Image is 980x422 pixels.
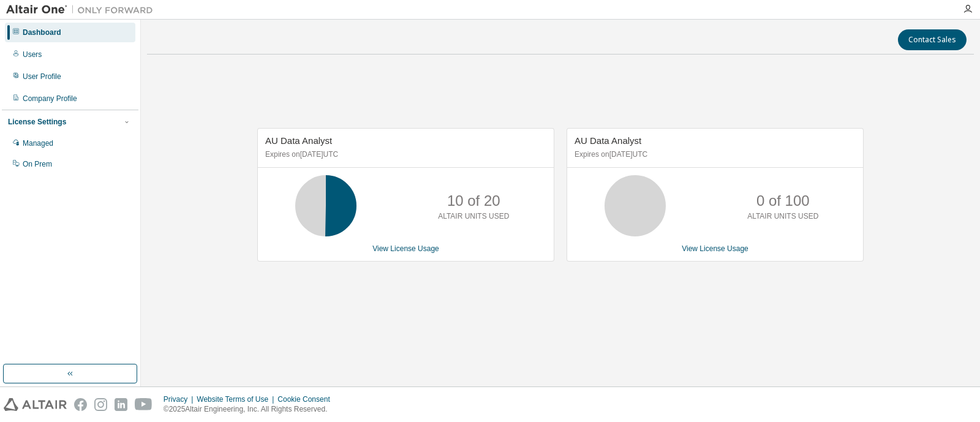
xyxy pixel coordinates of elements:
[115,398,127,411] img: linkedin.svg
[94,398,107,411] img: instagram.svg
[74,398,87,411] img: facebook.svg
[277,394,337,404] div: Cookie Consent
[6,4,159,16] img: Altair One
[898,29,967,50] button: Contact Sales
[197,394,277,404] div: Website Terms of Use
[756,190,810,211] p: 0 of 100
[135,398,153,411] img: youtube.svg
[438,211,509,222] p: ALTAIR UNITS USED
[372,244,439,253] a: View License Usage
[23,159,52,169] div: On Prem
[23,138,53,148] div: Managed
[23,72,61,81] div: User Profile
[164,394,197,404] div: Privacy
[747,211,818,222] p: ALTAIR UNITS USED
[4,398,67,411] img: altair_logo.svg
[575,135,641,146] span: AU Data Analyst
[575,149,853,160] p: Expires on [DATE] UTC
[8,117,66,127] div: License Settings
[23,50,42,59] div: Users
[265,149,543,160] p: Expires on [DATE] UTC
[682,244,748,253] a: View License Usage
[265,135,332,146] span: AU Data Analyst
[23,94,77,104] div: Company Profile
[447,190,500,211] p: 10 of 20
[23,28,61,37] div: Dashboard
[164,404,337,415] p: © 2025 Altair Engineering, Inc. All Rights Reserved.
